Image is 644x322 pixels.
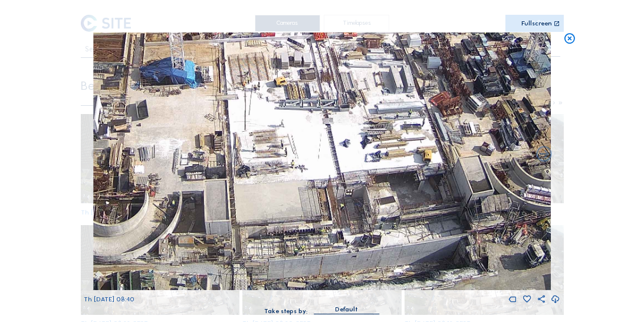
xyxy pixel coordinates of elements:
[535,145,554,164] i: Back
[335,304,358,315] div: Default
[90,145,109,164] i: Forward
[314,304,379,314] div: Default
[264,308,307,315] div: Take steps by:
[521,21,552,28] div: Fullscreen
[84,295,134,303] span: Th [DATE] 08:40
[94,32,551,290] img: Image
